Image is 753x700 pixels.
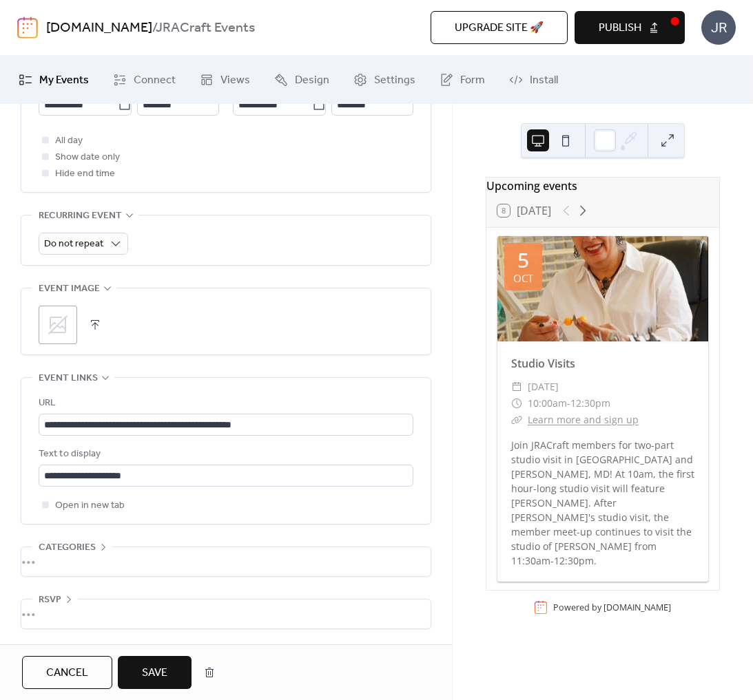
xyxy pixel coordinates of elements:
span: 12:30pm [570,395,610,412]
div: JR [701,10,736,45]
span: 10:00am [528,395,567,412]
span: All day [55,133,83,149]
span: Publish [599,20,641,36]
div: ••• [21,547,431,576]
span: Connect [134,72,176,89]
div: Text to display [39,446,411,463]
a: [DOMAIN_NAME] [46,15,152,41]
b: / [152,15,156,41]
span: Show date only [55,149,120,166]
span: Design [295,72,329,89]
div: Oct [513,273,533,284]
span: RSVP [39,592,61,608]
span: Recurring event [39,208,122,224]
button: Publish [575,11,685,44]
a: Form [429,61,495,98]
div: Join JRACraft members for two-part studio visit in [GEOGRAPHIC_DATA] and [PERSON_NAME], MD! At 10... [497,438,708,568]
a: Views [189,61,260,98]
span: Cancel [46,665,88,681]
div: URL [39,395,411,412]
span: Upgrade site 🚀 [455,20,544,36]
a: My Events [8,61,99,98]
div: ​ [511,379,522,395]
span: My Events [39,72,89,89]
span: Event image [39,281,100,297]
span: Categories [39,540,96,556]
div: Powered by [553,602,671,613]
span: [DATE] [528,379,559,395]
a: Studio Visits [511,356,575,371]
div: ​ [511,412,522,428]
b: JRACraft Events [156,15,255,41]
img: logo [17,17,38,39]
div: Upcoming events [486,178,719,194]
a: Connect [103,61,186,98]
a: Learn more and sign up [528,413,639,426]
div: 5 [517,250,529,271]
a: Design [264,61,340,98]
span: Hide end time [55,166,115,182]
a: [DOMAIN_NAME] [604,602,671,613]
span: Views [220,72,250,89]
a: Settings [343,61,426,98]
div: ​ [511,395,522,412]
span: Settings [374,72,415,89]
span: Do not repeat [44,235,103,253]
a: Install [499,61,568,98]
div: ••• [21,600,431,628]
button: Save [118,656,192,689]
span: Event links [39,370,98,387]
div: ; [39,306,77,344]
span: - [567,395,570,412]
button: Upgrade site 🚀 [431,11,568,44]
span: Form [460,72,485,89]
span: Save [142,665,167,681]
span: Open in new tab [55,498,125,514]
span: Install [530,72,558,89]
button: Cancel [22,656,112,689]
